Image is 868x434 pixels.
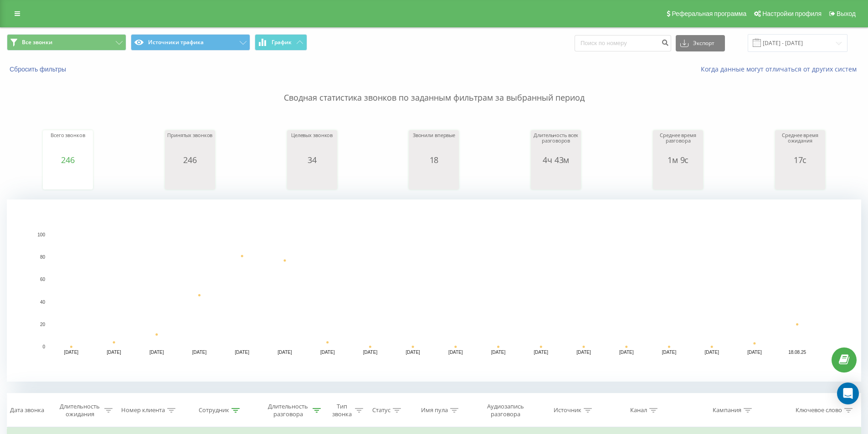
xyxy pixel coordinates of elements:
text: [DATE] [64,350,79,355]
div: Звонили впервые [411,133,457,155]
div: Длительность разговора [266,403,311,418]
text: [DATE] [534,350,549,355]
text: [DATE] [320,350,335,355]
div: Источник [554,407,581,414]
div: Номер клиента [121,407,165,414]
div: Всего звонков [45,133,91,155]
div: 246 [167,155,213,164]
div: Принятых звонков [167,133,213,155]
div: Open Intercom Messenger [837,383,859,404]
span: Все звонки [22,39,52,46]
button: Сбросить фильтры [7,65,71,73]
button: График [255,34,307,51]
span: График [272,39,292,46]
text: [DATE] [747,350,762,355]
button: Источники трафика [131,34,250,51]
div: Имя пула [421,407,448,414]
div: Среднее время разговора [655,133,701,155]
text: 20 [40,322,46,327]
div: Канал [630,407,647,414]
div: 4ч 43м [533,155,579,164]
span: Настройки профиля [762,10,822,17]
text: 60 [40,277,46,282]
div: Кампания [713,407,741,414]
svg: A chart. [7,199,861,382]
div: Среднее время ожидания [777,133,823,155]
div: 34 [289,155,335,164]
div: Аудиозапись разговора [479,403,532,418]
div: Длительность всех разговоров [533,133,579,155]
div: 1м 9с [655,155,701,164]
div: Ключевое слово [796,407,842,414]
svg: A chart. [777,164,823,192]
div: Статус [372,407,390,414]
svg: A chart. [411,164,457,192]
button: Экспорт [676,35,725,51]
text: [DATE] [235,350,250,355]
input: Поиск по номеру [575,35,671,51]
text: [DATE] [448,350,463,355]
svg: A chart. [289,164,335,192]
div: Целевых звонков [289,133,335,155]
svg: A chart. [533,164,579,192]
text: [DATE] [619,350,634,355]
text: [DATE] [363,350,378,355]
div: Длительность ожидания [57,403,103,418]
div: Тип звонка [331,403,353,418]
svg: A chart. [45,164,91,192]
svg: A chart. [167,164,213,192]
div: Сотрудник [199,407,229,414]
text: [DATE] [491,350,506,355]
button: Все звонки [7,34,126,51]
div: 18 [411,155,457,164]
p: Сводная статистика звонков по заданным фильтрам за выбранный период [7,74,861,104]
div: Дата звонка [10,407,44,414]
text: 40 [40,300,46,305]
div: 17с [777,155,823,164]
text: [DATE] [704,350,719,355]
text: 18.08.25 [788,350,806,355]
text: [DATE] [149,350,164,355]
svg: A chart. [655,164,701,192]
text: [DATE] [576,350,591,355]
text: [DATE] [192,350,207,355]
text: [DATE] [277,350,292,355]
span: Выход [837,10,856,17]
span: Реферальная программа [672,10,746,17]
div: 246 [45,155,91,164]
a: Когда данные могут отличаться от других систем [701,65,861,73]
text: 100 [37,232,45,237]
text: [DATE] [662,350,677,355]
text: 0 [42,344,45,349]
text: 80 [40,255,46,260]
text: [DATE] [406,350,420,355]
text: [DATE] [107,350,121,355]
